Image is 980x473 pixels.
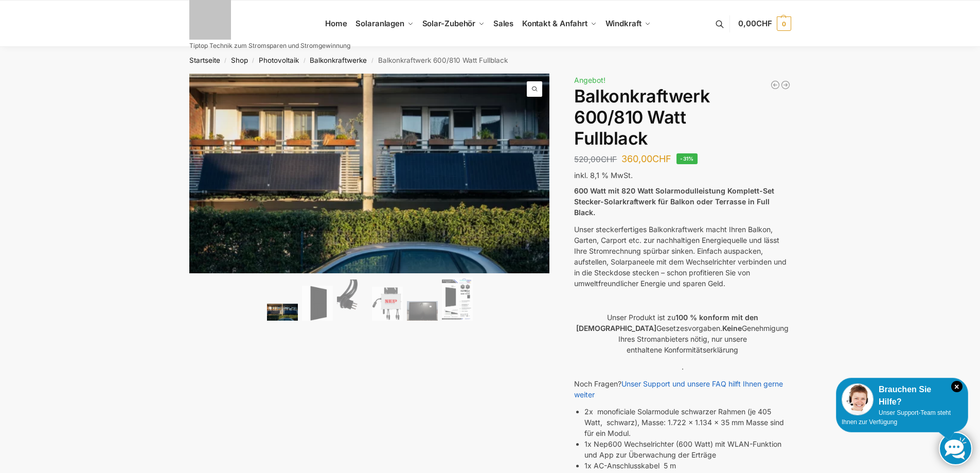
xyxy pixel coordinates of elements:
[605,19,642,28] span: Windkraft
[189,74,550,273] img: Balkonkraftwerk 600/810 Watt Fullblack 1
[574,361,791,372] p: .
[621,153,671,164] bdi: 360,00
[522,19,587,28] span: Kontakt & Anfahrt
[584,439,791,460] li: 1x Nep600 Wechselrichter (600 Watt) mit WLAN-Funktion und App zur Überwachung der Erträge
[442,277,473,321] img: Balkonkraftwerk 600/810 Watt Fullblack – Bild 6
[652,153,671,164] span: CHF
[676,153,698,164] span: -31%
[220,57,231,65] span: /
[738,19,772,28] span: 0,00
[310,56,367,64] a: Balkonkraftwerke
[267,304,298,321] img: 2 Balkonkraftwerke
[601,154,617,164] span: CHF
[418,1,489,47] a: Solar-Zubehör
[518,1,601,47] a: Kontakt & Anfahrt
[574,312,791,355] p: Unser Produkt ist zu Gesetzesvorgaben. Genehmigung Ihres Stromanbieters nötig, nur unsere enthalt...
[259,56,299,64] a: Photovoltaik
[842,409,951,426] span: Unser Support-Team steht Ihnen zur Verfügung
[248,57,259,65] span: /
[171,47,809,74] nav: Breadcrumb
[722,324,742,332] strong: Keine
[842,383,874,415] img: Customer service
[189,43,350,49] p: Tiptop Technik zum Stromsparen und Stromgewinnung
[574,171,633,180] span: inkl. 8,1 % MwSt.
[584,460,791,471] li: 1x AC-Anschlusskabel 5 m
[574,186,774,217] strong: 600 Watt mit 820 Watt Solarmodulleistung Komplett-Set Stecker-Solarkraftwerk für Balkon oder Terr...
[574,379,783,399] a: Unser Support und unsere FAQ hilft Ihnen gerne weiter
[951,381,963,392] i: Schließen
[576,313,758,332] strong: 100 % konform mit den [DEMOGRAPHIC_DATA]
[189,56,220,64] a: Startseite
[770,80,780,90] a: Balkonkraftwerk 445/600 Watt Bificial
[231,56,248,64] a: Shop
[302,286,333,321] img: TommaTech Vorderseite
[601,1,655,47] a: Windkraft
[493,19,514,28] span: Sales
[407,301,438,321] img: Balkonkraftwerk 600/810 Watt Fullblack – Bild 5
[584,406,791,439] li: 2x monoficiale Solarmodule schwarzer Rahmen (je 405 Watt, schwarz), Masse: 1.722 x 1.134 x 35 mm ...
[337,279,368,321] img: Anschlusskabel-3meter_schweizer-stecker
[574,378,791,400] p: Noch Fragen?
[422,19,476,28] span: Solar-Zubehör
[355,19,404,28] span: Solaranlagen
[372,287,403,321] img: NEP 800 Drosselbar auf 600 Watt
[299,57,310,65] span: /
[780,80,791,90] a: Balkonkraftwerk 405/600 Watt erweiterbar
[777,16,791,31] span: 0
[574,224,791,289] p: Unser steckerfertiges Balkonkraftwerk macht Ihren Balkon, Garten, Carport etc. zur nachhaltigen E...
[367,57,378,65] span: /
[756,19,772,28] span: CHF
[574,86,791,149] h1: Balkonkraftwerk 600/810 Watt Fullblack
[574,154,617,164] bdi: 520,00
[574,76,605,84] span: Angebot!
[489,1,518,47] a: Sales
[738,8,791,39] a: 0,00CHF 0
[351,1,418,47] a: Solaranlagen
[842,383,963,408] div: Brauchen Sie Hilfe?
